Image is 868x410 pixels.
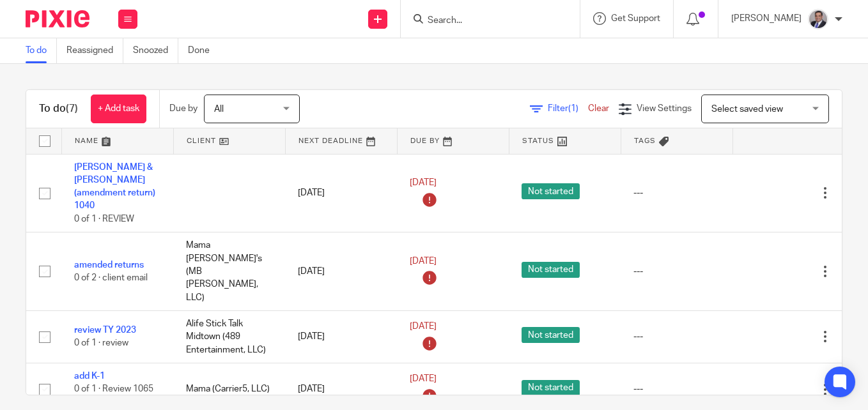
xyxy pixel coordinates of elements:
[26,38,57,63] a: To do
[731,12,802,25] p: [PERSON_NAME]
[188,38,219,63] a: Done
[522,183,580,199] span: Not started
[26,10,89,27] img: Pixie
[633,186,720,199] div: ---
[169,102,198,115] p: Due by
[548,104,588,113] span: Filter
[74,273,148,282] span: 0 of 2 · client email
[711,105,783,114] span: Select saved view
[74,384,153,407] span: 0 of 1 · Review 1065 TY2024
[74,261,144,270] a: amended returns
[285,310,397,363] td: [DATE]
[285,232,397,311] td: [DATE]
[66,38,123,63] a: Reassigned
[568,104,578,113] span: (1)
[39,102,78,116] h1: To do
[611,14,660,23] span: Get Support
[285,154,397,232] td: [DATE]
[522,327,580,343] span: Not started
[133,38,178,63] a: Snoozed
[74,163,155,211] a: [PERSON_NAME] & [PERSON_NAME] (amendment return) 1040
[66,103,78,114] span: (7)
[588,104,609,113] a: Clear
[637,104,692,113] span: View Settings
[173,232,285,311] td: Mama [PERSON_NAME]'s (MB [PERSON_NAME], LLC)
[74,372,105,381] a: add K-1
[91,95,146,123] a: + Add task
[634,137,656,144] span: Tags
[633,383,720,395] div: ---
[410,257,437,266] span: [DATE]
[633,265,720,278] div: ---
[410,375,437,384] span: [DATE]
[214,105,224,114] span: All
[410,178,437,187] span: [DATE]
[74,326,136,335] a: review TY 2023
[808,9,828,29] img: thumbnail_IMG_0720.jpg
[522,380,580,396] span: Not started
[74,215,134,224] span: 0 of 1 · REVIEW
[522,262,580,278] span: Not started
[74,338,128,347] span: 0 of 1 · review
[173,310,285,363] td: Alife Stick Talk Midtown (489 Entertainment, LLC)
[426,15,541,27] input: Search
[633,330,720,343] div: ---
[410,322,437,331] span: [DATE]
